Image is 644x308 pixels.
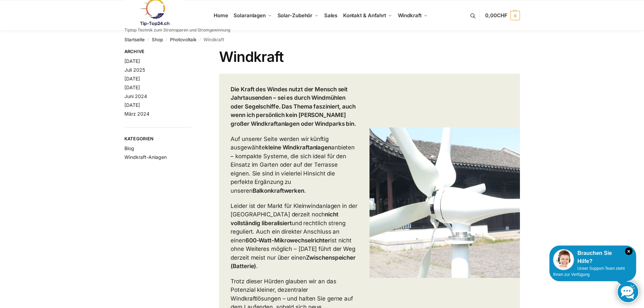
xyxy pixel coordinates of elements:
a: 0,00CHF 0 [485,5,520,26]
a: Blog [124,145,134,151]
a: Shop [152,37,163,42]
a: Startseite [124,37,145,42]
a: [DATE] [124,85,140,90]
span: Kategorien [124,136,192,142]
a: [DATE] [124,58,140,64]
p: Auf unserer Seite werden wir künftig ausgewählte anbieten – kompakte Systeme, die sich ideal für ... [231,135,358,195]
div: Brauchen Sie Hilfe? [553,249,633,265]
img: Mini Wind Turbine [369,127,520,278]
span: Windkraft [398,12,422,19]
a: Solaranlagen [231,0,275,31]
strong: nicht vollständig liberalisiert [231,211,338,227]
span: Unser Support-Team steht Ihnen zur Verfügung [553,266,625,277]
a: Juli 2025 [124,67,145,73]
button: Close filters [191,49,195,56]
h1: Windkraft [219,48,520,65]
span: Sales [324,12,338,19]
span: Kontakt & Anfahrt [343,12,386,19]
a: Windkraft-Anlagen [124,154,167,160]
a: Sales [321,0,340,31]
strong: Die Kraft des Windes nutzt der Mensch seit Jahrtausenden – sei es durch Windmühlen oder Segelschi... [231,86,356,127]
strong: Balkonkraftwerken [253,187,304,194]
a: Juni 2024 [124,93,147,99]
i: Schließen [625,247,633,255]
p: Tiptop Technik zum Stromsparen und Stromgewinnung [124,28,230,32]
strong: 600-Watt-Mikrowechselrichter [245,237,330,244]
span: / [163,37,170,43]
span: 0 [510,11,520,20]
a: Solar-Zubehör [275,0,321,31]
img: Customer service [553,249,574,270]
span: 0,00 [485,12,507,19]
a: Photovoltaik [170,37,196,42]
nav: Breadcrumb [124,31,520,48]
span: Solar-Zubehör [278,12,313,19]
span: Solaranlagen [234,12,266,19]
span: / [145,37,152,43]
p: Leider ist der Markt für Kleinwindanlagen in der [GEOGRAPHIC_DATA] derzeit noch und rechtlich str... [231,202,358,271]
span: Archive [124,48,192,55]
a: [DATE] [124,76,140,81]
a: März 2024 [124,111,149,117]
strong: Zwischenspeicher (Batterie) [231,254,356,270]
a: [DATE] [124,102,140,108]
a: Windkraft [395,0,430,31]
strong: kleine Windkraftanlagen [265,144,331,151]
span: / [196,37,204,43]
a: Kontakt & Anfahrt [340,0,395,31]
span: CHF [497,12,507,19]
